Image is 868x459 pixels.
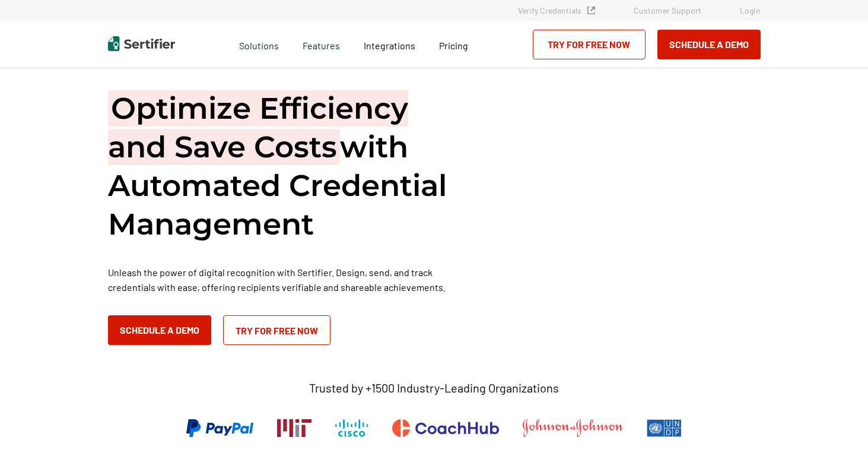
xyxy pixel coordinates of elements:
a: Customer Support [634,5,701,15]
img: UNDP [647,419,682,437]
span: Integrations [364,40,415,51]
a: Login [740,5,761,15]
p: Unleash the power of digital recognition with Sertifier. Design, send, and track credentials with... [108,265,464,295]
a: Integrations [364,37,415,52]
a: Verify Credentials [518,5,595,15]
span: Pricing [439,40,468,51]
img: CoachHub [392,419,499,437]
h1: with Automated Credential Management [108,89,464,243]
a: Try for Free Now [223,315,330,345]
p: Trusted by +1500 Industry-Leading Organizations [309,381,559,395]
img: Verified [587,7,595,14]
img: Massachusetts Institute of Technology [277,419,311,437]
img: Sertifier | Digital Credentialing Platform [108,36,175,51]
img: Cisco [335,419,368,437]
span: Features [303,37,340,52]
img: PayPal [186,419,253,437]
a: Pricing [439,37,468,52]
span: Optimize Efficiency and Save Costs [108,90,408,165]
a: Try for Free Now [533,30,646,59]
span: Solutions [239,37,279,52]
img: Johnson & Johnson [523,419,622,437]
